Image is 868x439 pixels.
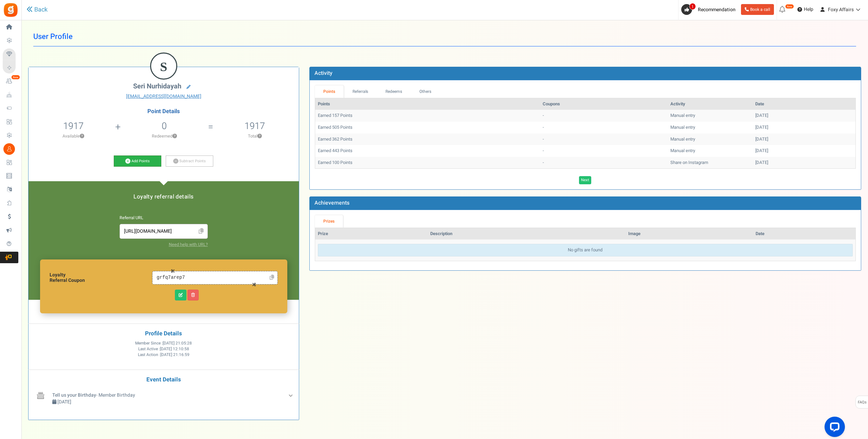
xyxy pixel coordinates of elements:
[540,157,668,169] td: -
[802,6,813,13] span: Help
[52,392,96,399] b: Tell us your Birthday
[411,85,440,98] a: Others
[34,93,294,100] a: [EMAIL_ADDRESS][DOMAIN_NAME]
[63,119,84,133] span: 1917
[34,377,294,383] h4: Event Details
[160,346,189,352] span: [DATE] 12:10:58
[3,2,18,18] img: Gratisfaction
[377,85,411,98] a: Redeems
[314,199,349,207] b: Achievements
[315,228,428,240] th: Prize
[162,121,167,131] h5: 0
[245,121,265,131] h5: 1917
[173,134,177,139] button: ?
[80,134,84,139] button: ?
[29,108,299,114] h4: Point Details
[315,85,344,98] a: Points
[196,226,207,237] span: Click to Copy
[579,176,591,184] a: Next
[257,134,262,139] button: ?
[857,396,867,409] span: FAQs
[755,124,853,131] div: [DATE]
[135,340,192,346] span: Member Since :
[267,272,277,283] a: Click to Copy
[121,133,207,139] p: Redeemed
[50,272,152,283] h6: Loyalty Referral Coupon
[540,133,668,145] td: -
[344,85,377,98] a: Referrals
[315,145,540,157] td: Earned 443 Points
[755,160,853,166] div: [DATE]
[34,331,294,337] h4: Profile Details
[689,3,696,10] span: 1
[668,98,753,110] th: Activity
[57,398,71,405] span: [DATE]
[828,6,854,13] span: Foxy Affairs
[670,124,695,130] span: Manual entry
[670,112,695,119] span: Manual entry
[741,4,774,15] a: Book a call
[314,69,332,77] b: Activity
[670,136,695,142] span: Manual entry
[315,122,540,133] td: Earned 505 Points
[52,392,135,399] span: - Member Birthday
[318,244,853,256] div: No gifts are found
[755,112,853,119] div: [DATE]
[785,4,794,9] em: New
[214,133,295,139] p: Total
[668,157,753,169] td: Share on Instagram
[315,98,540,110] th: Points
[160,352,189,358] span: [DATE] 21:16:59
[755,136,853,143] div: [DATE]
[169,242,208,248] a: Need help with URL?
[166,155,213,167] a: Subtract Points
[753,228,855,240] th: Date
[151,54,176,80] figcaption: S
[540,98,668,110] th: Coupons
[795,4,816,15] a: Help
[753,98,855,110] th: Date
[138,352,189,358] span: Last Action :
[315,110,540,122] td: Earned 157 Points
[698,6,736,13] span: Recommendation
[540,110,668,122] td: -
[138,346,189,352] span: Last Active :
[540,122,668,133] td: -
[163,340,192,346] span: [DATE] 21:05:28
[315,215,343,228] a: Prizes
[315,133,540,145] td: Earned 362 Points
[11,75,20,80] em: New
[33,27,856,46] h1: User Profile
[540,145,668,157] td: -
[114,155,161,167] a: Add Points
[120,216,208,221] h6: Referral URL
[755,148,853,154] div: [DATE]
[428,228,626,240] th: Description
[670,147,695,154] span: Manual entry
[3,76,18,87] a: New
[133,81,181,91] span: Seri Nurhidayah
[315,157,540,169] td: Earned 100 Points
[681,4,738,15] a: 1 Recommendation
[35,194,292,200] h5: Loyalty referral details
[32,133,114,139] p: Available
[626,228,753,240] th: Image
